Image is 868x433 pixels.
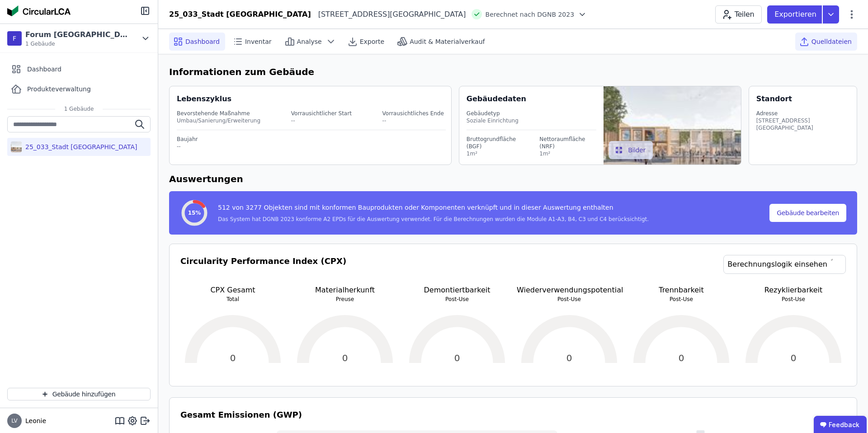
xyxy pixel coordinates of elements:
[177,110,260,117] div: Bevorstehende Maßnahme
[177,117,260,124] div: Umbau/Sanierung/Erweiterung
[7,5,71,16] img: Concular
[756,94,792,104] div: Standort
[486,10,575,19] span: Berechnet nach DGNB 2023
[467,117,596,124] div: Soziale Einrichtung
[169,172,857,186] h6: Auswertungen
[188,209,201,216] span: 15%
[382,117,444,124] div: --
[169,9,311,20] div: 25_033_Stadt [GEOGRAPHIC_DATA]
[22,416,46,425] span: Leonie
[27,65,61,74] span: Dashboard
[177,136,446,143] div: Baujahr
[180,409,846,421] h3: Gesamt Emissionen (GWP)
[291,117,352,124] div: --
[169,65,857,79] h6: Informationen zum Gebäude
[55,105,103,113] span: 1 Gebäude
[292,285,397,296] p: Materialherkunft
[218,203,649,216] div: 512 von 3277 Objekten sind mit konformen Bauprodukten oder Komponenten verknüpft und in dieser Au...
[22,142,137,151] div: 25_033_Stadt [GEOGRAPHIC_DATA]
[180,285,285,296] p: CPX Gesamt
[539,150,596,157] div: 1m²
[291,110,352,117] div: Vorrausichtlicher Start
[25,29,129,40] div: Forum [GEOGRAPHIC_DATA]
[774,9,818,20] p: Exportieren
[741,296,846,303] p: Post-Use
[180,255,346,285] h3: Circularity Performance Index (CPX)
[7,31,22,46] div: F
[311,9,466,20] div: [STREET_ADDRESS][GEOGRAPHIC_DATA]
[177,94,231,104] div: Lebenszyklus
[715,5,762,24] button: Teilen
[177,143,446,150] div: --
[245,37,272,46] span: Inventar
[769,204,846,222] button: Gebäude bearbeiten
[629,285,734,296] p: Trennbarkeit
[7,388,151,400] button: Gebäude hinzufügen
[467,150,527,157] div: 1m²
[517,285,622,296] p: Wiederverwendungspotential
[405,285,509,296] p: Demontiertbarkeit
[467,94,604,104] div: Gebäudedaten
[218,216,649,223] div: Das System hat DGNB 2023 konforme A2 EPDs für die Auswertung verwendet. Für die Berechnungen wurd...
[517,296,622,303] p: Post-Use
[11,140,22,154] img: 25_033_Stadt Königsbrunn_Forum
[741,285,846,296] p: Rezyklierbarkeit
[292,296,397,303] p: Preuse
[756,117,849,132] div: [STREET_ADDRESS][GEOGRAPHIC_DATA]
[11,418,18,424] span: LV
[382,110,444,117] div: Vorrausichtliches Ende
[539,136,596,150] div: Nettoraumfläche (NRF)
[756,110,849,117] div: Adresse
[25,40,129,47] span: 1 Gebäude
[609,141,653,159] button: Bilder
[297,37,322,46] span: Analyse
[410,37,485,46] span: Audit & Materialverkauf
[405,296,509,303] p: Post-Use
[811,37,852,46] span: Quelldateien
[360,37,384,46] span: Exporte
[467,110,596,117] div: Gebäudetyp
[185,37,220,46] span: Dashboard
[629,296,734,303] p: Post-Use
[180,296,285,303] p: Total
[467,136,527,150] div: Bruttogrundfläche (BGF)
[723,255,846,274] a: Berechnungslogik einsehen
[27,85,91,94] span: Produkteverwaltung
